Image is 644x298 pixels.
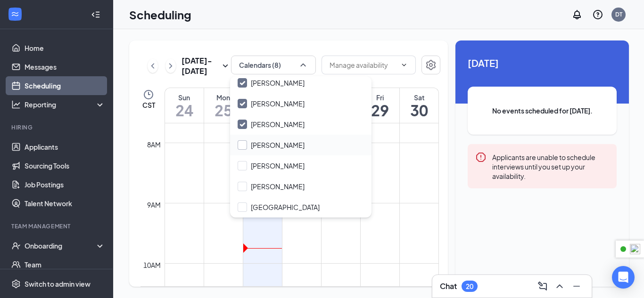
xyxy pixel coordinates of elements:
[145,139,163,150] div: 8am
[148,60,157,72] svg: ChevronLeft
[400,61,408,69] svg: ChevronDown
[554,281,565,292] svg: ChevronUp
[552,279,567,294] button: ChevronUp
[148,59,158,73] button: ChevronLeft
[182,56,220,76] h3: [DATE] - [DATE]
[298,60,308,70] svg: ChevronUp
[25,137,105,156] a: Applicants
[440,281,457,291] h3: Chat
[204,93,243,102] div: Mon
[129,7,191,23] h1: Scheduling
[165,93,204,102] div: Sun
[569,279,584,294] button: Minimize
[25,57,105,76] a: Messages
[142,100,155,110] span: CST
[11,279,21,289] svg: Settings
[25,175,105,194] a: Job Postings
[25,100,106,109] div: Reporting
[592,9,603,20] svg: QuestionInfo
[330,60,396,70] input: Manage availability
[145,200,163,210] div: 9am
[612,266,635,289] div: Open Intercom Messenger
[492,152,609,181] div: Applicants are unable to schedule interviews until you set up your availability.
[11,100,21,109] svg: Analysis
[165,59,176,73] button: ChevronRight
[535,279,550,294] button: ComposeMessage
[231,56,316,74] button: Calendars (8)ChevronUp
[25,255,105,274] a: Team
[466,282,473,290] div: 20
[165,88,204,123] a: August 24, 2025
[361,102,399,118] h1: 29
[361,93,399,102] div: Fri
[25,241,97,250] div: Onboarding
[25,39,105,57] a: Home
[25,156,105,175] a: Sourcing Tools
[571,9,583,20] svg: Notifications
[400,88,438,123] a: August 30, 2025
[220,60,231,72] svg: SmallChevronDown
[361,88,399,123] a: August 29, 2025
[475,152,487,163] svg: Error
[11,123,103,131] div: Hiring
[25,194,105,213] a: Talent Network
[11,241,21,250] svg: UserCheck
[141,260,163,270] div: 10am
[143,89,154,100] svg: Clock
[615,10,622,18] div: DT
[91,10,100,19] svg: Collapse
[204,102,243,118] h1: 25
[487,105,598,116] span: No events scheduled for [DATE].
[165,102,204,118] h1: 24
[10,9,20,19] svg: WorkstreamLogo
[25,279,91,289] div: Switch to admin view
[425,59,437,71] svg: Settings
[400,102,438,118] h1: 30
[204,88,243,123] a: August 25, 2025
[400,93,438,102] div: Sat
[166,60,175,72] svg: ChevronRight
[537,281,548,292] svg: ComposeMessage
[421,56,440,76] a: Settings
[421,56,440,74] button: Settings
[25,76,105,95] a: Scheduling
[468,56,617,70] span: [DATE]
[571,281,582,292] svg: Minimize
[11,222,103,230] div: Team Management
